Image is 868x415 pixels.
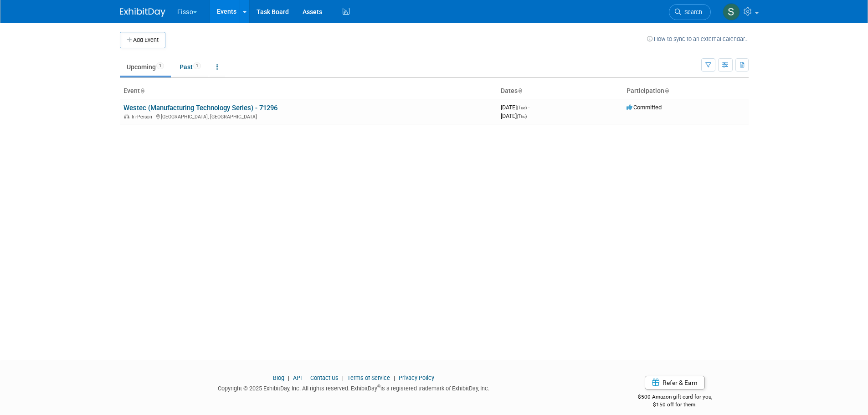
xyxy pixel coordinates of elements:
[120,382,588,393] div: Copyright © 2025 ExhibitDay, Inc. All rights reserved. ExhibitDay is a registered trademark of Ex...
[501,104,529,111] span: [DATE]
[647,36,749,42] a: How to sync to an external calendar...
[140,87,144,94] a: Sort by Event Name
[517,105,527,110] span: (Tue)
[681,9,702,15] span: Search
[286,374,292,381] span: |
[623,83,749,99] th: Participation
[377,384,380,389] sup: ®
[124,114,129,118] img: In-Person Event
[156,62,164,69] span: 1
[120,58,171,76] a: Upcoming1
[303,374,309,381] span: |
[601,401,749,409] div: $150 off for them.
[601,387,749,408] div: $500 Amazon gift card for you,
[391,374,397,381] span: |
[132,114,155,120] span: In-Person
[193,62,201,69] span: 1
[123,113,493,120] div: [GEOGRAPHIC_DATA], [GEOGRAPHIC_DATA]
[293,374,302,381] a: API
[501,113,527,119] span: [DATE]
[120,83,497,99] th: Event
[173,58,208,76] a: Past1
[664,87,669,94] a: Sort by Participation Type
[120,8,165,17] img: ExhibitDay
[528,104,529,111] span: -
[669,4,711,20] a: Search
[123,104,277,112] a: Westec (Manufacturing Technology Series) - 71296
[497,83,623,99] th: Dates
[273,374,284,381] a: Blog
[723,3,740,20] img: Samantha Meyers
[310,374,339,381] a: Contact Us
[645,376,705,389] a: Refer & Earn
[627,104,662,111] span: Committed
[518,87,522,94] a: Sort by Start Date
[347,374,390,381] a: Terms of Service
[517,114,527,119] span: (Thu)
[399,374,434,381] a: Privacy Policy
[120,32,165,48] button: Add Event
[340,374,346,381] span: |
